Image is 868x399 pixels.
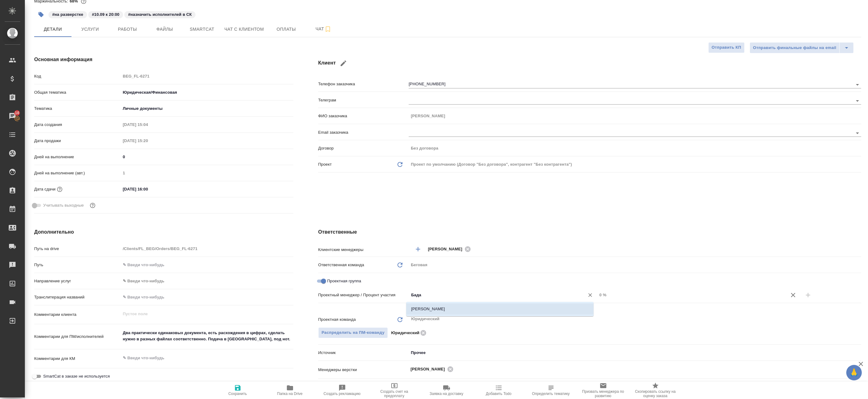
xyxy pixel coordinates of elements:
p: Направление услуг [34,278,121,284]
p: Тематика [34,105,121,112]
button: Open [853,129,862,137]
button: Очистить [586,291,595,299]
div: [PERSON_NAME] [428,245,473,253]
p: Договор [318,145,409,151]
p: Путь на drive [34,246,121,252]
p: Дата продажи [34,138,121,144]
div: ✎ Введи что-нибудь [121,276,293,286]
a: 18 [2,108,23,124]
p: Комментарии клиента [34,312,121,318]
span: Отправить финальные файлы на email [753,44,836,52]
button: Скопировать ссылку на оценку заказа [629,382,682,399]
input: ✎ Введи что-нибудь [121,185,175,194]
span: В заказе уже есть ответственный ПМ или ПМ группа [318,327,388,338]
span: Детали [38,25,68,33]
span: Призвать менеджера по развитию [581,389,626,398]
p: Телефон заказчика [318,81,409,87]
p: Email заказчика [318,129,409,136]
p: Ответственная команда [318,262,364,268]
input: ✎ Введи что-нибудь [121,260,293,269]
button: 🙏 [846,365,862,380]
button: Выбери, если сб и вс нужно считать рабочими днями для выполнения заказа. [89,201,97,209]
input: ✎ Введи что-нибудь [121,152,293,161]
span: Проектная группа [327,278,361,284]
button: Создать рекламацию [316,382,368,399]
div: Личные документы [121,103,293,114]
span: Определить тематику [532,392,570,396]
input: Пустое поле [597,290,786,299]
p: Общая тематика [34,89,121,96]
div: [PERSON_NAME] [411,365,455,373]
input: Пустое поле [121,72,293,81]
button: Добавить тэг [34,8,48,21]
p: Проектный менеджер / Процент участия [318,292,409,298]
button: Определить тематику [525,382,577,399]
p: Дней на выполнение (авт.) [34,170,121,176]
button: Если добавить услуги и заполнить их объемом, то дата рассчитается автоматически [56,185,64,193]
p: Проект [318,161,332,168]
button: Создать счет на предоплату [368,382,420,399]
p: Юридический [391,330,419,336]
span: Работы [113,25,142,33]
div: Проект по умолчанию (Договор "Без договора", контрагент "Без контрагента") [409,159,861,170]
button: Добавить Todo [473,382,525,399]
span: Услуги [75,25,105,33]
span: Добавить Todo [486,392,511,396]
p: Телеграм [318,97,409,103]
p: Источник [318,350,409,356]
p: Дней на выполнение [34,154,121,160]
input: Пустое поле [121,120,175,129]
p: Клиентские менеджеры [318,247,409,253]
p: #назначить исполнителей в СК [128,11,192,18]
p: Дата сдачи [34,186,56,192]
button: Open [853,96,862,105]
span: Папка на Drive [277,392,303,396]
input: Пустое поле [409,111,861,120]
h4: Ответственные [318,228,861,236]
span: Создать рекламацию [324,392,361,396]
span: Smartcat [187,25,217,33]
span: Чат с клиентом [224,25,264,33]
input: Пустое поле [121,136,175,145]
button: Open [858,249,859,250]
p: Комментарии для ПМ/исполнителей [34,334,121,340]
span: 18 [11,110,23,116]
p: Дата создания [34,122,121,128]
input: Пустое поле [121,168,293,177]
span: Чат [309,25,338,33]
button: Распределить на ПМ-команду [318,327,388,338]
span: Создать счет на предоплату [372,389,417,398]
span: Сохранить [228,392,247,396]
div: split button [750,42,854,53]
p: Комментарии для КМ [34,356,121,362]
div: ✎ Введи что-нибудь [123,278,286,284]
span: Файлы [150,25,180,33]
div: Юридическая/Финансовая [121,87,293,98]
input: Пустое поле [409,144,861,153]
button: Папка на Drive [264,382,316,399]
span: назначить исполнителей в СК [124,11,196,17]
p: Менеджеры верстки [318,367,409,373]
span: Отправить КП [712,44,741,51]
p: #10.09 к 20:00 [92,11,119,18]
button: Open [853,80,862,89]
button: Close [594,294,595,296]
button: Добавить менеджера [411,242,425,257]
button: Сохранить [212,382,264,399]
span: Распределить на ПМ-команду [322,329,385,336]
button: Отправить КП [708,42,745,53]
button: Призвать менеджера по развитию [577,382,629,399]
p: ФИО заказчика [318,113,409,119]
span: SmartCat в заказе не используется [43,373,110,379]
span: Скопировать ссылку на оценку заказа [633,389,678,398]
button: Заявка на доставку [420,382,473,399]
span: [PERSON_NAME] [411,366,449,372]
h4: Дополнительно [34,228,293,236]
div: Прочее [409,347,861,358]
span: [PERSON_NAME] [428,246,466,252]
input: Пустое поле [121,244,293,253]
p: Проектная команда [318,316,356,323]
li: [PERSON_NAME] [406,303,594,315]
span: Оплаты [271,25,301,33]
span: Учитывать выходные [43,202,84,208]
